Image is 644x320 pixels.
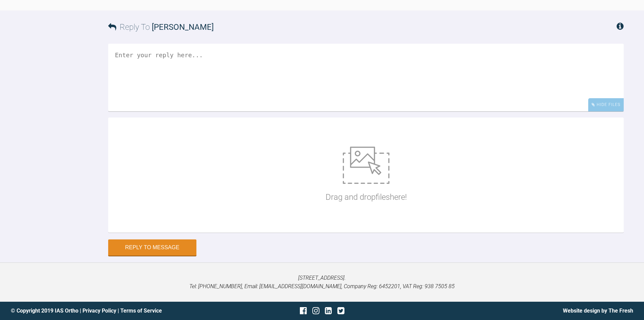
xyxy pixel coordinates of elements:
div: © Copyright 2019 IAS Ortho | | [11,306,218,315]
h3: Reply To [108,21,214,34]
button: Reply to Message [108,239,196,256]
span: [PERSON_NAME] [152,22,214,32]
a: Privacy Policy [82,307,116,314]
a: Website design by The Fresh [563,307,633,314]
p: [STREET_ADDRESS]. Tel: [PHONE_NUMBER], Email: [EMAIL_ADDRESS][DOMAIN_NAME], Company Reg: 6452201,... [11,274,633,291]
a: Terms of Service [120,307,162,314]
div: Hide Files [588,98,624,111]
p: Drag and drop files here! [326,191,407,204]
